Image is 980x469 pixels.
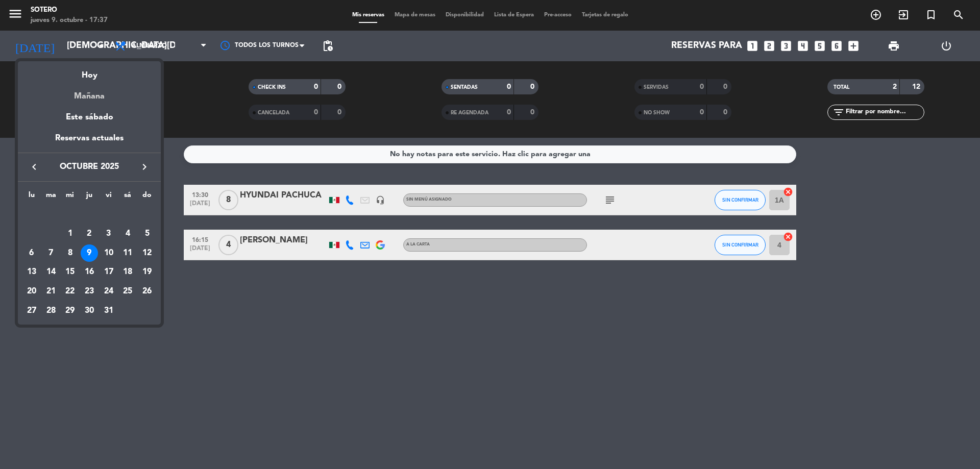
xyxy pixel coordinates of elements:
div: 24 [100,283,117,300]
div: Hoy [18,61,161,82]
th: lunes [22,189,41,205]
div: Mañana [18,82,161,103]
td: 5 de octubre de 2025 [137,224,157,243]
td: 17 de octubre de 2025 [99,262,118,282]
div: 13 [23,263,40,281]
td: 19 de octubre de 2025 [137,262,157,282]
td: 28 de octubre de 2025 [41,301,61,320]
div: 20 [23,283,40,300]
div: 25 [119,283,136,300]
td: 8 de octubre de 2025 [60,243,80,263]
th: sábado [118,189,138,205]
td: 14 de octubre de 2025 [41,262,61,282]
td: 20 de octubre de 2025 [22,282,41,301]
div: 2 [81,225,98,242]
td: 25 de octubre de 2025 [118,282,138,301]
th: viernes [99,189,118,205]
td: 30 de octubre de 2025 [80,301,99,320]
div: 22 [61,283,79,300]
td: 31 de octubre de 2025 [99,301,118,320]
div: 15 [61,263,79,281]
div: 12 [138,244,156,262]
div: 3 [100,225,117,242]
i: keyboard_arrow_right [138,161,151,173]
div: 4 [119,225,136,242]
td: 12 de octubre de 2025 [137,243,157,263]
td: 29 de octubre de 2025 [60,301,80,320]
th: miércoles [60,189,80,205]
td: 15 de octubre de 2025 [60,262,80,282]
span: octubre 2025 [43,160,135,174]
div: 30 [81,302,98,319]
td: 21 de octubre de 2025 [41,282,61,301]
td: 3 de octubre de 2025 [99,224,118,243]
div: 23 [81,283,98,300]
div: 9 [81,244,98,262]
div: 26 [138,283,156,300]
td: 1 de octubre de 2025 [60,224,80,243]
div: 18 [119,263,136,281]
td: 10 de octubre de 2025 [99,243,118,263]
div: 6 [23,244,40,262]
td: 2 de octubre de 2025 [80,224,99,243]
div: 5 [138,225,156,242]
i: keyboard_arrow_left [28,161,40,173]
div: Este sábado [18,103,161,132]
div: 21 [42,283,60,300]
div: 27 [23,302,40,319]
div: 8 [61,244,79,262]
td: 27 de octubre de 2025 [22,301,41,320]
td: 24 de octubre de 2025 [99,282,118,301]
td: 11 de octubre de 2025 [118,243,138,263]
td: OCT. [22,205,157,224]
td: 26 de octubre de 2025 [137,282,157,301]
div: Reservas actuales [18,132,161,153]
td: 13 de octubre de 2025 [22,262,41,282]
td: 6 de octubre de 2025 [22,243,41,263]
div: 14 [42,263,60,281]
div: 16 [81,263,98,281]
td: 4 de octubre de 2025 [118,224,138,243]
td: 18 de octubre de 2025 [118,262,138,282]
th: domingo [137,189,157,205]
td: 22 de octubre de 2025 [60,282,80,301]
div: 1 [61,225,79,242]
button: keyboard_arrow_left [25,160,43,174]
th: jueves [80,189,99,205]
th: martes [41,189,61,205]
div: 31 [100,302,117,319]
td: 7 de octubre de 2025 [41,243,61,263]
button: keyboard_arrow_right [135,160,154,174]
div: 17 [100,263,117,281]
td: 16 de octubre de 2025 [80,262,99,282]
div: 11 [119,244,136,262]
div: 7 [42,244,60,262]
div: 29 [61,302,79,319]
div: 10 [100,244,117,262]
div: 19 [138,263,156,281]
div: 28 [42,302,60,319]
td: 23 de octubre de 2025 [80,282,99,301]
td: 9 de octubre de 2025 [80,243,99,263]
